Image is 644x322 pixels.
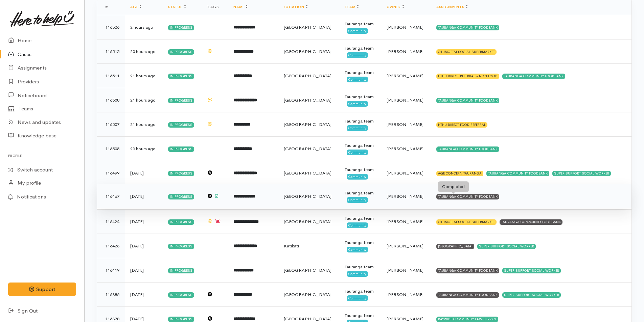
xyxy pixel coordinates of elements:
[284,24,331,30] span: [GEOGRAPHIC_DATA]
[436,5,468,9] a: Assignments
[345,166,375,173] div: Tauranga team
[284,292,331,297] span: [GEOGRAPHIC_DATA]
[345,69,375,76] div: Tauranga team
[345,5,359,9] a: Team
[125,258,163,283] td: [DATE]
[486,171,549,176] div: TAURANGA COMMUNITY FOODBANK
[436,98,499,103] div: TAURANGA COMMUNITY FOODBANK
[97,161,125,185] td: 116499
[284,49,331,54] span: [GEOGRAPHIC_DATA]
[500,219,562,225] div: TAURANGA COMMUNITY FOODBANK
[436,25,499,30] div: TAURANGA COMMUNITY FOODBANK
[502,74,565,79] div: TAURANGA COMMUNITY FOODBANK
[477,244,536,249] div: SUPER SUPPORT SOCIAL WORKER
[8,283,76,296] button: Support
[347,150,368,155] span: Community
[436,146,499,152] div: TAURANGA COMMUNITY FOODBANK
[387,170,423,176] span: [PERSON_NAME]
[168,98,194,103] div: In progress
[347,77,368,82] span: Community
[345,288,375,295] div: Tauranga team
[345,118,375,125] div: Tauranga team
[125,39,163,64] td: 20 hours ago
[125,184,163,209] td: [DATE]
[97,234,125,258] td: 116423
[168,292,194,298] div: In progress
[436,317,498,322] div: BAYWIDE COMMUNITY LAW SERVICE
[125,137,163,161] td: 23 hours ago
[97,39,125,64] td: 116515
[125,161,163,185] td: [DATE]
[168,317,194,322] div: In progress
[387,146,423,152] span: [PERSON_NAME]
[347,28,368,33] span: Community
[387,5,404,9] a: Owner
[125,64,163,88] td: 21 hours ago
[387,24,423,30] span: [PERSON_NAME]
[284,5,308,9] a: Location
[168,74,194,79] div: In progress
[125,234,163,258] td: [DATE]
[347,295,368,301] span: Community
[125,112,163,137] td: 21 hours ago
[347,222,368,228] span: Community
[552,171,611,176] div: SUPER SUPPORT SOCIAL WORKER
[168,268,194,273] div: In progress
[387,193,423,199] span: [PERSON_NAME]
[345,93,375,100] div: Tauranga team
[168,49,194,55] div: In progress
[284,316,331,322] span: [GEOGRAPHIC_DATA]
[168,5,186,9] a: Status
[347,125,368,131] span: Community
[284,267,331,273] span: [GEOGRAPHIC_DATA]
[97,258,125,283] td: 116419
[168,194,194,199] div: In progress
[345,215,375,222] div: Tauranga team
[233,5,248,9] a: Name
[387,73,423,79] span: [PERSON_NAME]
[97,137,125,161] td: 116505
[284,122,331,127] span: [GEOGRAPHIC_DATA]
[97,283,125,307] td: 116386
[347,247,368,252] span: Community
[387,49,423,54] span: [PERSON_NAME]
[347,101,368,106] span: Community
[97,184,125,209] td: 116467
[387,292,423,297] span: [PERSON_NAME]
[436,219,497,225] div: OTUMOETAI SOCIAL SUPERMARKET
[345,239,375,246] div: Tauranga team
[436,244,474,249] div: [GEOGRAPHIC_DATA]
[284,243,299,249] span: Katikati
[345,312,375,319] div: Tauranga team
[125,88,163,112] td: 21 hours ago
[125,15,163,39] td: 2 hours ago
[436,74,499,79] div: HTHU DIRECT REFERRAL - NON FOOD
[8,151,76,160] h6: Profile
[284,193,331,199] span: [GEOGRAPHIC_DATA]
[347,197,368,203] span: Community
[387,97,423,103] span: [PERSON_NAME]
[168,244,194,249] div: In progress
[97,112,125,137] td: 116507
[347,174,368,179] span: Community
[284,219,331,224] span: [GEOGRAPHIC_DATA]
[345,190,375,196] div: Tauranga team
[502,268,561,273] div: SUPER SUPPORT SOCIAL WORKER
[436,171,483,176] div: AGE CONCERN TAURANGA
[130,5,141,9] a: Age
[284,97,331,103] span: [GEOGRAPHIC_DATA]
[438,181,469,192] div: Completed
[436,268,499,273] div: TAURANGA COMMUNITY FOODBANK
[502,292,561,298] div: SUPER SUPPORT SOCIAL WORKER
[436,292,499,298] div: TAURANGA COMMUNITY FOODBANK
[436,49,497,55] div: OTUMOETAI SOCIAL SUPERMARKET
[345,142,375,149] div: Tauranga team
[97,15,125,39] td: 116526
[97,210,125,234] td: 116424
[387,122,423,127] span: [PERSON_NAME]
[97,88,125,112] td: 116508
[168,171,194,176] div: In progress
[436,122,487,128] div: HTHU DIRECT FOOD REFERRAL
[387,267,423,273] span: [PERSON_NAME]
[284,170,331,176] span: [GEOGRAPHIC_DATA]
